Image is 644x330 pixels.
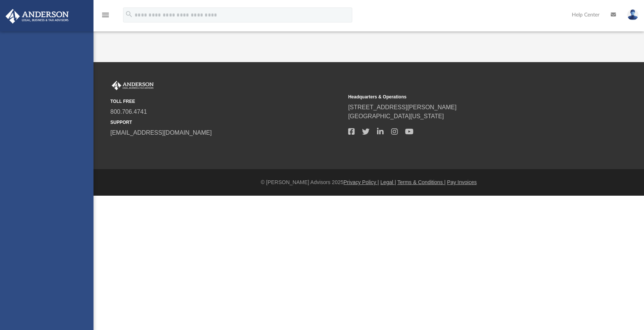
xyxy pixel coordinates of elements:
a: Legal | [380,179,396,185]
i: search [125,10,133,18]
a: Terms & Conditions | [398,179,446,185]
a: [GEOGRAPHIC_DATA][US_STATE] [348,113,444,119]
a: [EMAIL_ADDRESS][DOMAIN_NAME] [110,129,212,136]
a: menu [101,14,110,19]
img: Anderson Advisors Platinum Portal [110,81,155,91]
a: [STREET_ADDRESS][PERSON_NAME] [348,104,457,110]
a: 800.706.4741 [110,109,147,115]
a: Privacy Policy | [344,179,379,185]
i: menu [101,10,110,19]
small: TOLL FREE [110,98,343,105]
img: User Pic [627,9,638,20]
a: Pay Invoices [447,179,476,185]
img: Anderson Advisors Platinum Portal [3,9,71,24]
small: SUPPORT [110,119,343,126]
div: © [PERSON_NAME] Advisors 2025 [93,178,644,186]
small: Headquarters & Operations [348,94,581,100]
